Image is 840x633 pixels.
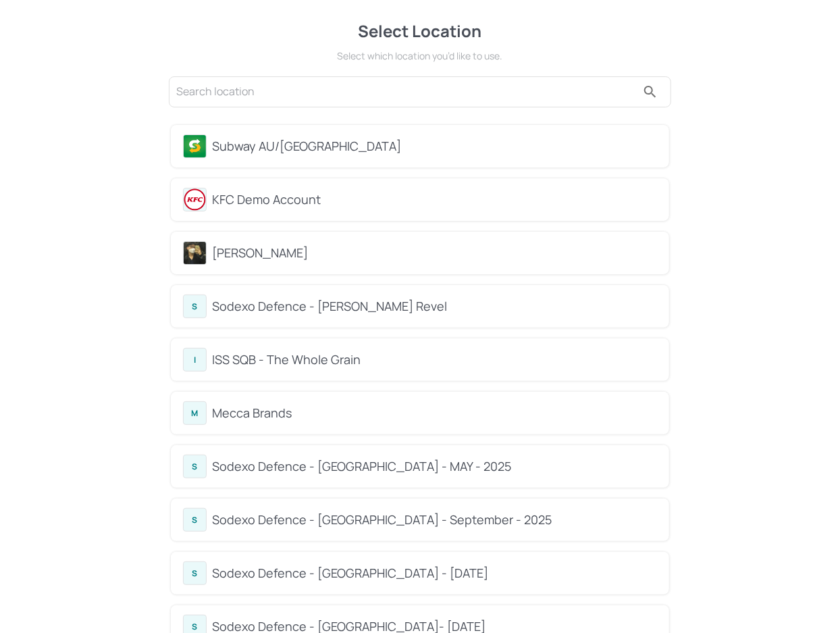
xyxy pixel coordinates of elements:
[212,457,657,476] div: Sodexo Defence - [GEOGRAPHIC_DATA] - MAY - 2025
[212,191,657,209] div: KFC Demo Account
[167,49,673,63] div: Select which location you’d like to use.
[637,78,664,105] button: search
[212,297,657,315] div: Sodexo Defence - [PERSON_NAME] Revel
[184,188,206,211] img: avatar
[183,561,207,585] div: S
[184,242,206,264] img: avatar
[212,351,657,369] div: ISS SQB - The Whole Grain
[167,19,673,43] div: Select Location
[183,455,207,478] div: S
[184,135,206,157] img: avatar
[176,81,637,103] input: Search location
[212,137,657,155] div: Subway AU/[GEOGRAPHIC_DATA]
[212,511,657,529] div: Sodexo Defence - [GEOGRAPHIC_DATA] - September - 2025
[183,348,207,372] div: I
[183,295,207,318] div: S
[212,244,657,262] div: [PERSON_NAME]
[183,401,207,425] div: M
[212,564,657,582] div: Sodexo Defence - [GEOGRAPHIC_DATA] - [DATE]
[212,404,657,422] div: Mecca Brands
[183,508,207,532] div: S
